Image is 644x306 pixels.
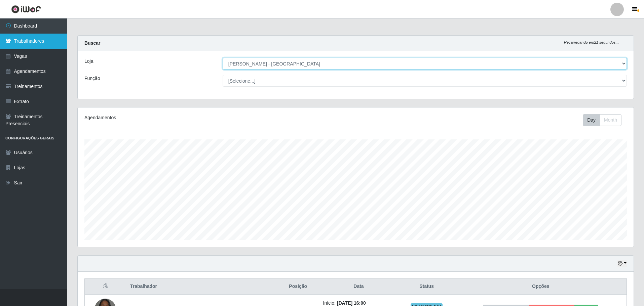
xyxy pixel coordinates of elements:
[84,40,100,46] strong: Buscar
[337,300,366,306] time: [DATE] 16:00
[84,58,93,65] label: Loja
[564,40,619,44] i: Recarregando em 21 segundos...
[583,114,600,126] button: Day
[126,279,277,295] th: Trabalhador
[583,114,621,126] div: First group
[319,279,399,295] th: Data
[455,279,627,295] th: Opções
[399,279,455,295] th: Status
[84,114,305,121] div: Agendamentos
[583,114,627,126] div: Toolbar with button groups
[84,75,100,82] label: Função
[277,279,319,295] th: Posição
[600,114,621,126] button: Month
[11,5,41,13] img: CoreUI Logo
